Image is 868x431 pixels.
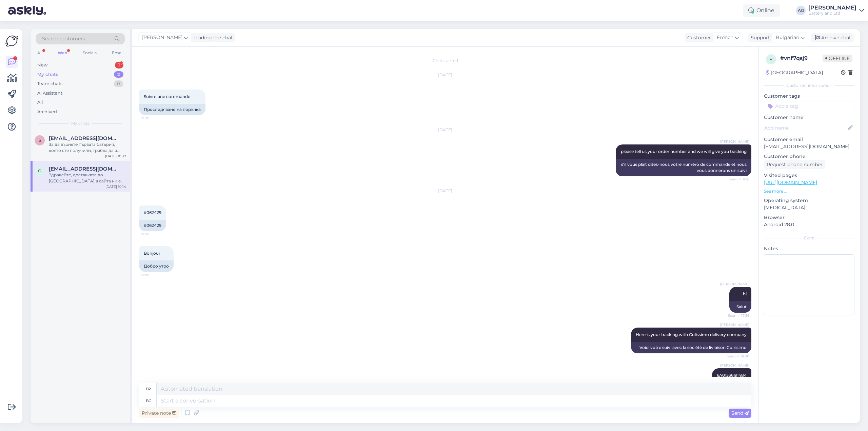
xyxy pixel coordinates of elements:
div: Batteryland Ltd [808,11,856,16]
div: leading the chat [192,34,233,41]
span: Seen ✓ 18:00 [724,354,749,359]
div: Chat started [139,58,751,64]
div: Здравейте, доставката до [GEOGRAPHIC_DATA] в сайта ни е обявена за средно от 5 до 8 работни дни. ... [49,172,126,184]
span: [PERSON_NAME] [720,281,749,287]
span: Search customers [42,35,85,42]
div: Customer [685,34,711,41]
p: Browser [764,214,854,221]
div: [GEOGRAPHIC_DATA] [766,69,823,76]
span: [PERSON_NAME] [142,34,182,41]
span: s [39,138,41,143]
span: skrjanc.simon@gmail.com [49,135,119,141]
span: O [38,168,41,173]
div: Request phone number [764,160,825,169]
span: 17:58 [141,232,166,237]
p: See more ... [764,188,854,194]
div: Archive chat [811,33,854,42]
div: Проследяване на поръчка [139,104,205,115]
span: My chats [71,120,90,126]
div: Archived [37,109,57,115]
div: [DATE] [139,188,751,194]
span: Seen ✓ 17:59 [724,313,749,318]
div: bg [146,395,151,407]
span: Oumou50@hotmail.com [49,166,119,172]
div: Customer information [764,82,854,89]
div: # vnf7qsj9 [780,54,823,62]
img: Askly Logo [5,35,18,47]
span: 17:58 [141,272,166,277]
div: Добро утро [139,260,174,272]
div: Web [56,48,68,57]
div: 1 [115,62,123,68]
div: AI Assistant [37,90,62,97]
p: Android 28.0 [764,221,854,228]
div: Socials [81,48,98,57]
div: All [36,48,44,57]
span: [PERSON_NAME] [720,139,749,144]
span: [PERSON_NAME] [720,322,749,327]
div: My chats [37,71,58,78]
div: Support [748,34,770,41]
div: 2 [114,71,123,78]
span: 6A01536191484 [717,373,747,378]
div: All [37,99,43,106]
div: [DATE] 10:37 [105,154,126,159]
a: [PERSON_NAME]Batteryland Ltd [808,5,864,16]
span: please tell us your order number and we will give you tracking [621,149,747,154]
p: Customer phone [764,153,854,160]
div: Email [111,48,125,57]
div: [DATE] 10:14 [105,184,126,189]
div: s'il vous plaît dites-nous votre numéro de commande et nous vous donnerons un suivi [616,159,751,176]
span: Bulgarian [776,34,799,41]
span: Here is your tracking with Colissimo delivery company [636,332,747,337]
div: New [37,62,47,68]
div: Voici votre suivi avec la société de livraison Colissimo [631,342,751,353]
span: Seen ✓ 11:16 [724,177,749,182]
p: Notes [764,245,854,252]
p: Visited pages [764,172,854,179]
input: Add a tag [764,101,854,111]
p: Customer name [764,114,854,121]
div: Team chats [37,80,62,87]
div: За да върнете първата батерия, която сте получили, трябва да я изпратите на адрес България, [GEOG... [49,141,126,154]
div: AG [796,6,806,15]
span: v [770,57,772,62]
div: 0 [114,80,123,87]
div: [DATE] [139,127,751,133]
p: Operating system [764,197,854,204]
p: Customer tags [764,93,854,100]
p: [EMAIL_ADDRESS][DOMAIN_NAME] [764,143,854,150]
a: [URL][DOMAIN_NAME] [764,179,817,185]
p: [MEDICAL_DATA] [764,204,854,211]
span: [PERSON_NAME] [720,363,749,368]
div: [DATE] [139,72,751,78]
span: hi [743,291,747,296]
div: [PERSON_NAME] [808,5,856,11]
span: French [717,34,733,41]
input: Add name [764,124,847,132]
div: fr [146,383,151,395]
div: #062429 [139,220,166,231]
div: Salut [729,301,751,313]
span: Bonjour [144,251,160,256]
span: Send [731,410,749,416]
span: Suivre une commande [144,94,190,99]
span: Offline [823,55,852,62]
p: Customer email [764,136,854,143]
span: 21:20 [141,116,166,121]
span: #062429 [144,210,161,215]
div: Extra [764,235,854,241]
div: Online [743,4,780,17]
div: Private note [139,409,179,418]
